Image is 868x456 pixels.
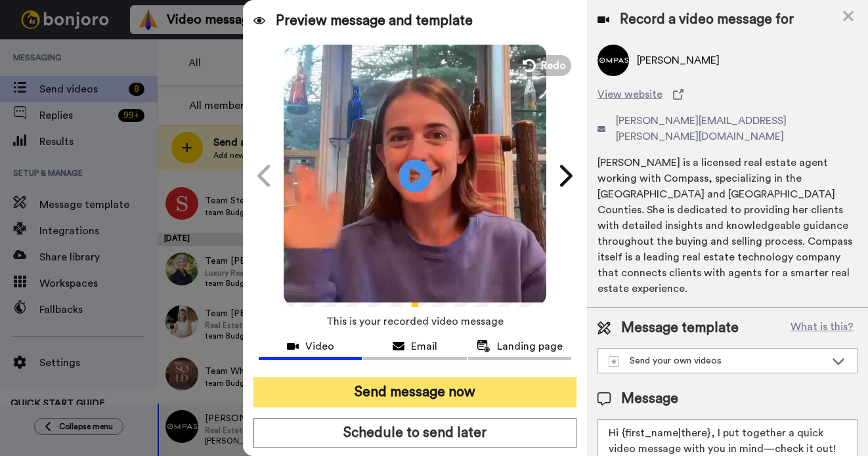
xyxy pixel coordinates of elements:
[616,113,857,144] span: [PERSON_NAME][EMAIL_ADDRESS][PERSON_NAME][DOMAIN_NAME]
[609,356,619,367] img: demo-template.svg
[787,318,857,338] button: What is this?
[597,87,662,102] span: View website
[411,339,437,354] span: Email
[597,87,857,102] a: View website
[253,418,576,448] button: Schedule to send later
[621,389,678,409] span: Message
[621,318,739,338] span: Message template
[597,155,857,297] div: [PERSON_NAME] is a licensed real estate agent working with Compass, specializing in the [GEOGRAPH...
[326,307,504,336] span: This is your recorded video message
[305,339,334,354] span: Video
[497,339,563,354] span: Landing page
[609,354,825,367] div: Send your own videos
[253,377,576,407] button: Send message now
